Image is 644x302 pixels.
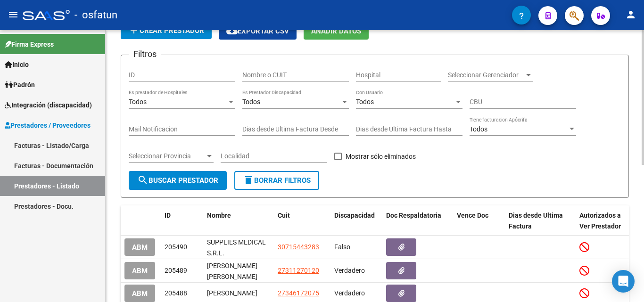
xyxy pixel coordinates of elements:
[505,205,576,237] datatable-header-cell: Dias desde Ultima Factura
[448,71,524,79] span: Seleccionar Gerenciador
[274,205,330,237] datatable-header-cell: Cuit
[121,22,212,39] button: Crear Prestador
[278,243,319,251] span: 30715443283
[207,237,270,257] div: SUPPLIES MEDICAL S.R.L.
[311,27,361,35] span: Añadir Datos
[612,270,635,293] div: Open Intercom Messenger
[334,212,375,219] span: Discapacidad
[278,289,319,297] span: 27346172075
[242,98,260,106] span: Todos
[509,212,563,230] span: Dias desde Ultima Factura
[5,59,29,70] span: Inicio
[330,205,382,237] datatable-header-cell: Discapacidad
[132,267,148,275] span: ABM
[576,205,627,237] datatable-header-cell: Autorizados a Ver Prestador
[278,212,290,219] span: Cuit
[128,26,204,35] span: Crear Prestador
[137,176,218,185] span: Buscar Prestador
[243,176,311,185] span: Borrar Filtros
[165,243,187,251] span: 205490
[5,39,54,49] span: Firma Express
[386,212,441,219] span: Doc Respaldatoria
[334,243,350,251] span: Falso
[382,205,453,237] datatable-header-cell: Doc Respaldatoria
[207,261,270,280] div: [PERSON_NAME] [PERSON_NAME]
[203,205,274,237] datatable-header-cell: Nombre
[161,205,203,237] datatable-header-cell: ID
[124,262,155,279] button: ABM
[137,174,149,186] mat-icon: search
[8,9,19,20] mat-icon: menu
[226,25,238,36] mat-icon: cloud_download
[207,212,231,219] span: Nombre
[219,22,297,40] button: Exportar CSV
[129,152,205,160] span: Seleccionar Provincia
[334,289,365,297] span: Verdadero
[74,5,117,25] span: - osfatun
[129,48,161,61] h3: Filtros
[165,212,171,219] span: ID
[207,288,270,299] div: [PERSON_NAME]
[304,22,369,40] button: Añadir Datos
[165,267,187,274] span: 205489
[129,171,227,190] button: Buscar Prestador
[129,98,147,106] span: Todos
[128,24,140,36] mat-icon: add
[356,98,374,106] span: Todos
[453,205,505,237] datatable-header-cell: Vence Doc
[5,100,92,110] span: Integración (discapacidad)
[457,212,488,219] span: Vence Doc
[132,243,148,252] span: ABM
[579,212,621,230] span: Autorizados a Ver Prestador
[5,80,35,90] span: Padrón
[226,27,289,35] span: Exportar CSV
[5,120,91,131] span: Prestadores / Proveedores
[243,174,254,186] mat-icon: delete
[334,267,365,274] span: Verdadero
[234,171,319,190] button: Borrar Filtros
[470,125,487,133] span: Todos
[124,285,155,302] button: ABM
[124,238,155,256] button: ABM
[346,151,416,162] span: Mostrar sólo eliminados
[132,289,148,298] span: ABM
[625,9,636,20] mat-icon: person
[165,289,187,297] span: 205488
[278,267,319,274] span: 27311270120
